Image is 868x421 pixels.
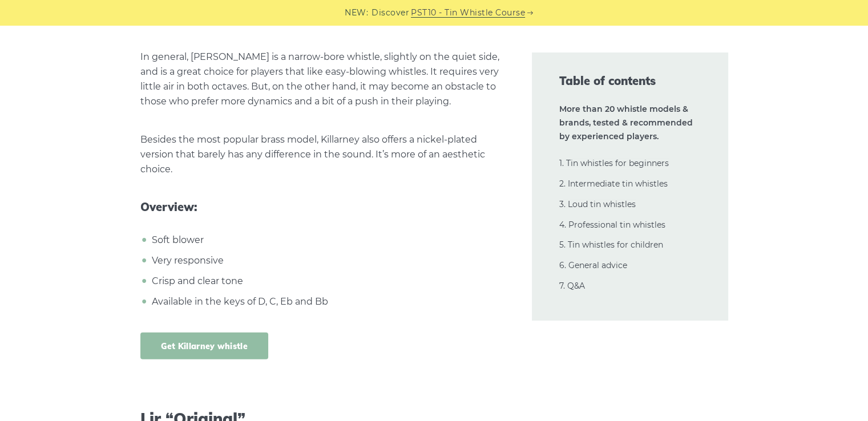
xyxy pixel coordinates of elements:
a: 3. Loud tin whistles [559,199,636,209]
li: Available in the keys of D, C, Eb and Bb [149,294,504,309]
a: 6. General advice [559,260,627,270]
p: Besides the most popular brass model, Killarney also offers a nickel-plated version that barely h... [140,132,504,177]
strong: More than 20 whistle models & brands, tested & recommended by experienced players. [559,104,693,141]
span: Table of contents [559,73,701,89]
a: 5. Tin whistles for children [559,240,663,250]
span: Discover [372,6,409,19]
li: Crisp and clear tone [149,274,504,289]
a: 4. Professional tin whistles [559,220,665,230]
span: Overview: [140,200,504,214]
a: Get Killarney whistle [140,333,268,359]
a: 7. Q&A [559,281,585,291]
li: Very responsive [149,253,504,268]
li: Soft blower [149,233,504,248]
p: In general, [PERSON_NAME] is a narrow-bore whistle, slightly on the quiet side, and is a great ch... [140,50,504,109]
a: 2. Intermediate tin whistles [559,179,668,189]
span: NEW: [345,6,368,19]
a: 1. Tin whistles for beginners [559,158,669,168]
a: PST10 - Tin Whistle Course [411,6,525,19]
